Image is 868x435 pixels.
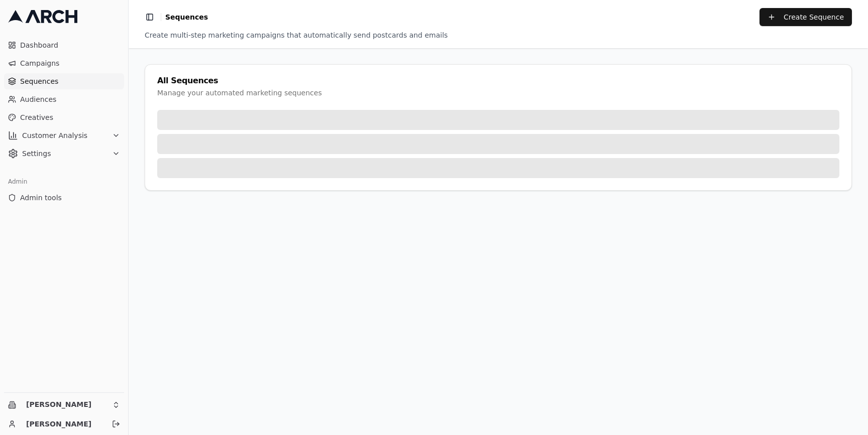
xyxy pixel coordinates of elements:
span: Sequences [20,76,120,86]
a: Sequences [4,73,124,89]
span: Settings [22,149,108,159]
span: Dashboard [20,40,120,50]
span: Admin tools [20,193,120,203]
button: [PERSON_NAME] [4,397,124,413]
a: Audiences [4,91,124,107]
a: Create Sequence [758,8,852,26]
a: [PERSON_NAME] [26,419,101,429]
span: Sequences [165,12,206,22]
button: Log out [109,417,123,431]
div: Admin [4,174,124,190]
span: Campaigns [20,58,120,68]
a: Dashboard [4,37,124,53]
button: Customer Analysis [4,127,124,143]
a: Creatives [4,109,124,125]
span: [PERSON_NAME] [26,400,108,409]
span: Creatives [20,112,120,122]
div: All Sequences [157,77,839,85]
a: Campaigns [4,55,124,71]
div: Manage your automated marketing sequences [157,88,839,98]
nav: breadcrumb [165,12,206,22]
span: Customer Analysis [22,130,108,140]
span: Audiences [20,94,120,104]
div: Create multi-step marketing campaigns that automatically send postcards and emails [145,30,852,40]
a: Admin tools [4,190,124,206]
button: Settings [4,146,124,162]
